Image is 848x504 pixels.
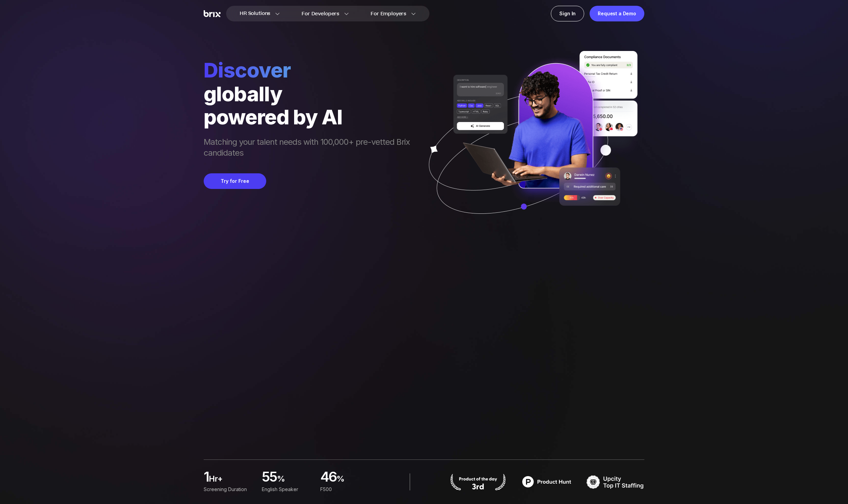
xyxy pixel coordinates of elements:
span: % [277,473,312,487]
a: Sign In [551,6,584,21]
button: Try for Free [204,173,266,189]
img: product hunt badge [518,473,576,490]
span: Matching your talent needs with 100,000+ pre-vetted Brix candidates [204,137,417,160]
span: 1 [204,471,209,484]
div: Screening duration [204,486,254,493]
div: powered by AI [204,105,417,128]
span: For Developers [302,10,339,17]
span: % [337,473,370,487]
img: Brix Logo [204,10,221,17]
div: English Speaker [262,486,312,493]
div: F500 [320,486,370,493]
span: For Employers [371,10,406,17]
img: product hunt badge [449,473,507,490]
a: Request a Demo [590,6,644,21]
span: 46 [320,471,337,484]
span: 55 [262,471,277,484]
span: HR Solutions [240,8,270,19]
div: globally [204,82,417,105]
span: hr+ [209,473,254,487]
span: Discover [204,58,417,82]
img: ai generate [417,51,644,234]
img: TOP IT STAFFING [587,473,644,490]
